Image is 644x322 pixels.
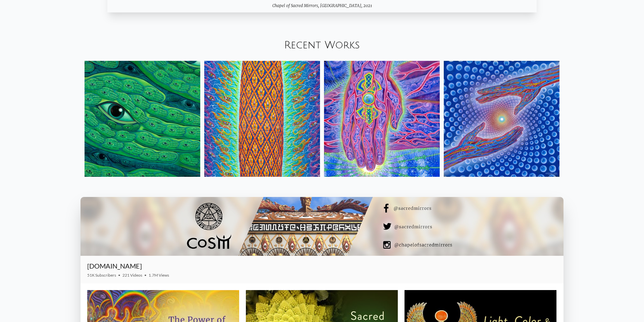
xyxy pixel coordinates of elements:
span: 1.7M Views [149,273,169,278]
span: 221 Videos [122,273,142,278]
a: Recent Works [284,40,360,51]
span: 51K Subscribers [87,273,116,278]
span: • [118,273,120,278]
iframe: Subscribe to CoSM.TV on YouTube [518,265,557,273]
a: [DOMAIN_NAME] [87,262,142,270]
span: • [144,273,147,278]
